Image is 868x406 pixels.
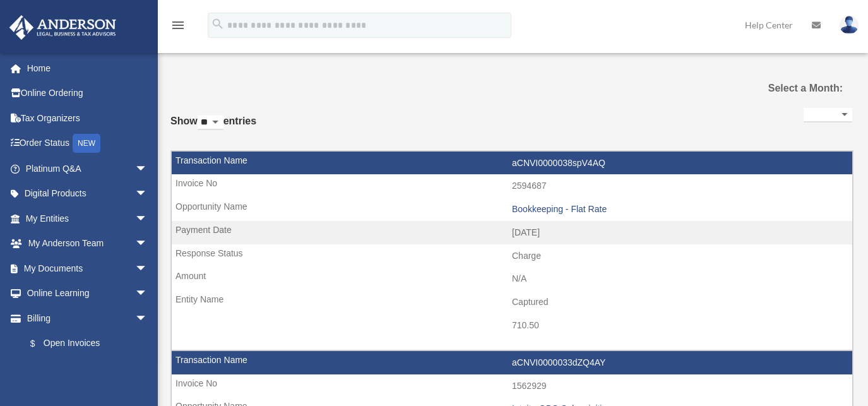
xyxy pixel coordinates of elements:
td: aCNVI0000033dZQ4AY [172,351,852,375]
a: Order StatusNEW [9,131,167,157]
a: My Documentsarrow_drop_down [9,256,167,281]
td: 710.50 [172,314,852,338]
a: Tax Organizers [9,105,167,131]
td: [DATE] [172,221,852,245]
a: My Entitiesarrow_drop_down [9,206,167,231]
a: Online Ordering [9,81,167,106]
td: 2594687 [172,174,852,198]
div: NEW [73,134,100,153]
div: Bookkeeping - Flat Rate [512,204,846,215]
span: arrow_drop_down [135,281,160,307]
td: N/A [172,267,852,291]
a: Billingarrow_drop_down [9,306,167,331]
a: My Anderson Teamarrow_drop_down [9,231,167,256]
a: Digital Productsarrow_drop_down [9,181,167,206]
a: Home [9,56,167,81]
td: Captured [172,290,852,314]
a: Platinum Q&Aarrow_drop_down [9,156,167,181]
i: menu [170,18,186,33]
td: Charge [172,244,852,268]
span: arrow_drop_down [135,231,160,257]
span: arrow_drop_down [135,156,160,182]
a: menu [170,22,186,33]
span: arrow_drop_down [135,256,160,282]
label: Show entries [170,112,256,143]
img: Anderson Advisors Platinum Portal [6,15,120,40]
span: arrow_drop_down [135,206,160,232]
td: 1562929 [172,374,852,398]
td: aCNVI0000038spV4AQ [172,152,852,176]
img: User Pic [840,16,859,34]
span: arrow_drop_down [135,181,160,207]
span: arrow_drop_down [135,306,160,331]
select: Showentries [198,116,223,130]
a: Online Learningarrow_drop_down [9,281,167,306]
span: $ [37,336,44,352]
label: Select a Month: [748,80,843,97]
a: $Open Invoices [18,331,167,357]
i: search [211,17,225,31]
a: Past Invoices [18,356,160,381]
